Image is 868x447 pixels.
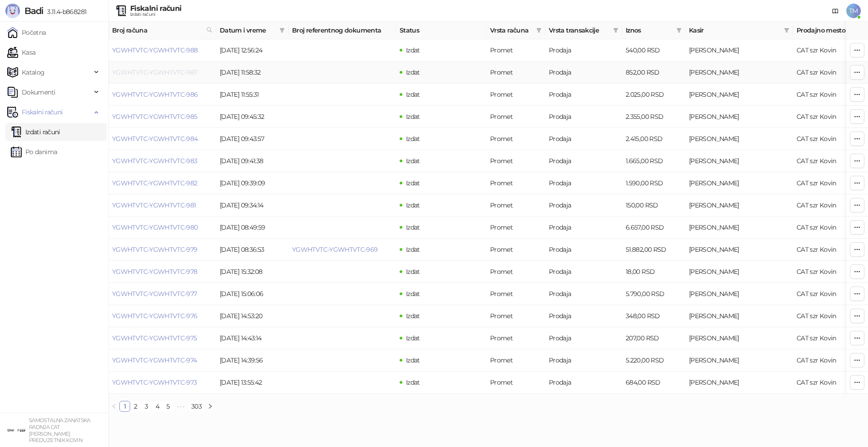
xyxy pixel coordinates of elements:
a: 4 [152,401,162,411]
span: Datum i vreme [220,25,276,35]
span: 3.11.4-b868281 [43,8,86,16]
td: YGWHTVTC-YGWHTVTC-984 [108,128,216,150]
span: Izdat [406,201,420,209]
td: [DATE] 14:53:20 [216,305,288,327]
td: [DATE] 11:58:32 [216,61,288,84]
td: Prodaja [545,84,622,106]
a: YGWHTVTC-YGWHTVTC-976 [112,312,198,320]
a: Početna [7,24,46,42]
td: YGWHTVTC-YGWHTVTC-987 [108,61,216,84]
a: YGWHTVTC-YGWHTVTC-982 [112,179,198,187]
td: Tatjana Micovic [685,61,793,84]
td: Prodaja [545,283,622,305]
td: Nebojša Mićović [685,239,793,261]
a: Kasa [7,43,35,61]
a: YGWHTVTC-YGWHTVTC-987 [112,68,198,76]
td: YGWHTVTC-YGWHTVTC-979 [108,239,216,261]
td: Prodaja [545,305,622,327]
span: Iznos [626,25,673,35]
th: Broj računa [108,22,216,39]
td: Promet [486,150,545,172]
td: Prodaja [545,239,622,261]
th: Broj referentnog dokumenta [288,22,396,39]
td: Tatjana Micovic [685,150,793,172]
span: filter [613,28,618,33]
td: Prodaja [545,172,622,194]
span: filter [534,24,543,37]
td: [DATE] 14:43:14 [216,327,288,349]
td: Promet [486,39,545,61]
td: Promet [486,61,545,84]
td: 150,00 RSD [622,194,685,216]
span: ••• [174,401,188,412]
span: Izdat [406,290,420,298]
a: 5 [163,401,173,411]
td: [DATE] 09:39:09 [216,172,288,194]
td: Promet [486,128,545,150]
td: Prodaja [545,216,622,239]
td: [DATE] 15:32:08 [216,261,288,283]
span: Broj računa [112,25,203,35]
td: Promet [486,261,545,283]
td: 1.665,00 RSD [622,150,685,172]
li: 2 [130,401,141,412]
td: YGWHTVTC-YGWHTVTC-973 [108,372,216,394]
td: YGWHTVTC-YGWHTVTC-978 [108,261,216,283]
td: Promet [486,194,545,216]
td: Promet [486,239,545,261]
a: YGWHTVTC-YGWHTVTC-984 [112,135,198,143]
td: [DATE] 09:45:32 [216,106,288,128]
span: Vrsta računa [490,25,533,35]
span: Izdat [406,157,420,165]
td: 1.590,00 RSD [622,172,685,194]
td: [DATE] 08:49:59 [216,216,288,239]
td: [DATE] 08:36:53 [216,239,288,261]
span: Izdat [406,179,420,187]
td: Tatjana Micovic [685,128,793,150]
td: YGWHTVTC-YGWHTVTC-974 [108,349,216,372]
a: 3 [142,401,151,411]
a: YGWHTVTC-YGWHTVTC-969 [292,245,378,254]
td: YGWHTVTC-YGWHTVTC-981 [108,194,216,216]
td: Tatjana Micovic [685,349,793,372]
a: YGWHTVTC-YGWHTVTC-977 [112,290,197,298]
th: Vrsta računa [486,22,545,39]
td: Prodaja [545,39,622,61]
span: Izdat [406,113,420,121]
li: 4 [152,401,163,412]
td: Promet [486,372,545,394]
span: Kasir [689,25,780,35]
span: Izdat [406,68,420,76]
td: Tatjana Micovic [685,305,793,327]
a: 303 [189,401,204,411]
td: 348,00 RSD [622,305,685,327]
td: [DATE] 13:55:42 [216,372,288,394]
td: YGWHTVTC-YGWHTVTC-980 [108,216,216,239]
td: Tatjana Micovic [685,106,793,128]
a: 2 [131,401,141,411]
td: 2.355,00 RSD [622,106,685,128]
span: Katalog [22,63,45,81]
td: Promet [486,349,545,372]
a: YGWHTVTC-YGWHTVTC-988 [112,46,198,54]
small: SAMOSTALNA ZANATSKA RADNJA CAT [PERSON_NAME] PREDUZETNIK KOVIN [29,417,90,443]
div: Izdati računi [130,12,181,17]
td: Tatjana Micovic [685,372,793,394]
td: 2.415,00 RSD [622,128,685,150]
li: Sledeća strana [205,401,216,412]
td: 5.790,00 RSD [622,283,685,305]
td: Prodaja [545,128,622,150]
a: YGWHTVTC-YGWHTVTC-985 [112,113,198,121]
td: 852,00 RSD [622,61,685,84]
td: Promet [486,305,545,327]
span: filter [782,24,791,37]
td: 684,00 RSD [622,372,685,394]
span: filter [536,28,542,33]
th: Vrsta transakcije [545,22,622,39]
span: left [111,404,117,409]
span: Izdat [406,46,420,54]
span: Dokumenti [22,83,55,101]
td: 207,00 RSD [622,327,685,349]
